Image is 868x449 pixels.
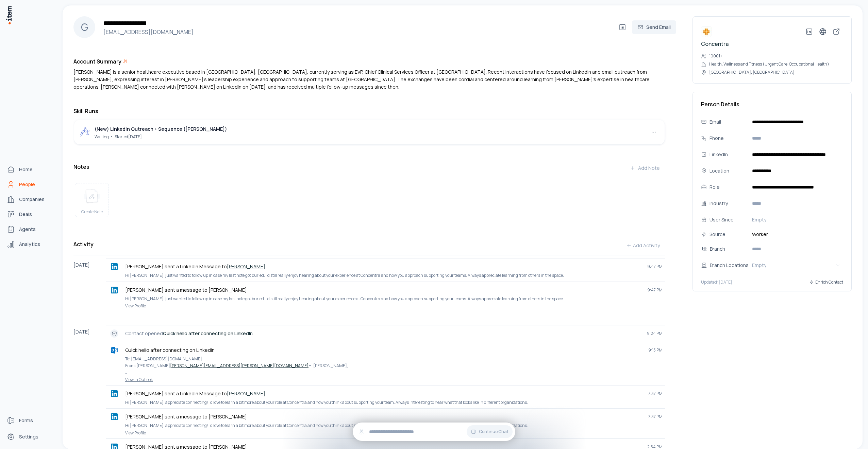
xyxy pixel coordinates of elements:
h3: Activity [73,240,94,248]
button: create noteCreate Note [75,183,109,217]
img: linkedin logo [111,413,118,420]
div: Branch Locations [710,262,753,269]
p: [PERSON_NAME] sent a message to [PERSON_NAME] [125,413,643,420]
span: • [110,133,113,140]
a: [PERSON_NAME] [227,263,265,270]
p: [PERSON_NAME] sent a message to [PERSON_NAME] [125,287,642,293]
button: Continue Chat [467,425,513,438]
img: outlook logo [111,347,118,354]
span: Empty [752,216,766,223]
h3: Person Details [701,100,843,108]
img: linkedin logo [111,287,118,293]
div: Phone [710,134,747,142]
a: View Profile [109,430,663,436]
p: Hi [PERSON_NAME], appreciate connecting! I’d love to learn a bit more about your role at Concentr... [125,422,663,429]
div: G [73,16,95,38]
span: Analytics [19,241,40,248]
button: Empty [749,214,843,225]
span: Companies [19,196,45,203]
img: Concentra [701,26,712,37]
div: Industry [710,200,747,207]
div: LinkedIn [710,151,747,158]
span: Waiting [95,134,109,140]
span: Deals [19,211,32,218]
p: Hi [PERSON_NAME], just wanted to follow up in case my last note got buried. I’d still really enjo... [125,295,663,302]
a: Agents [4,222,56,236]
span: Started [DATE] [115,134,142,140]
p: [PERSON_NAME] sent a LinkedIn Message to [125,263,642,270]
span: 9:15 PM [648,347,663,353]
div: Add Note [630,165,660,172]
p: Contact opened [125,330,641,337]
span: 9:24 PM [647,331,663,336]
p: [PERSON_NAME] sent a LinkedIn Message to [125,390,643,397]
span: Home [19,166,33,173]
div: User Since [710,216,747,223]
a: Analytics [4,237,56,251]
p: Updated: [DATE] [701,280,732,285]
span: People [19,181,35,188]
p: 10001+ [709,53,722,59]
div: Continue Chat [353,423,515,441]
p: [GEOGRAPHIC_DATA], [GEOGRAPHIC_DATA] [709,70,795,75]
a: Companies [4,193,56,206]
p: Health, Wellness and Fitness (Urgent Care, Occupational Health) [709,61,829,67]
a: Concentra [701,40,729,48]
h3: Skill Runs [73,107,665,115]
button: Add Note [624,161,665,175]
span: Create Note [81,209,103,215]
strong: Quick hello after connecting on LinkedIn [163,330,253,337]
div: (New) LinkedIn Outreach + Sequence ([PERSON_NAME]) [95,125,227,133]
img: outbound [80,127,90,138]
img: create note [84,189,100,204]
p: To: [EMAIL_ADDRESS][DOMAIN_NAME] From: [PERSON_NAME] Hi [PERSON_NAME], [125,356,663,369]
a: [PERSON_NAME] [227,390,265,397]
a: View Profile [109,303,663,309]
p: Quick hello after connecting on LinkedIn [125,347,643,354]
p: Hi [PERSON_NAME], just wanted to follow up in case my last note got buried. I’d still really enjo... [125,272,663,279]
div: Role [710,183,747,191]
h3: Notes [73,163,89,171]
a: People [4,178,56,191]
img: Item Brain Logo [5,5,12,25]
h3: Account Summary [73,57,121,66]
div: Location [710,167,747,175]
img: linkedin logo [111,263,118,270]
img: linkedin logo [111,390,118,397]
div: Source [710,231,747,238]
span: 7:37 PM [648,414,663,419]
span: Forms [19,417,33,424]
a: Forms [4,414,56,427]
a: View in Outlook [109,377,663,382]
span: 9:47 PM [647,264,663,269]
a: Home [4,163,56,176]
div: [DATE] [73,258,106,311]
span: Worker [749,231,843,238]
span: 9:47 PM [647,287,663,293]
h4: [EMAIL_ADDRESS][DOMAIN_NAME] [101,28,616,36]
span: Settings [19,433,38,440]
span: Agents [19,226,36,233]
div: Branch [710,245,753,253]
a: Settings [4,430,56,444]
a: [PERSON_NAME][EMAIL_ADDRESS][PERSON_NAME][DOMAIN_NAME] [170,363,308,369]
span: Continue Chat [479,429,508,434]
p: Hi [PERSON_NAME], appreciate connecting! I’d love to learn a bit more about your role at Concentr... [125,399,663,406]
div: Email [710,118,747,126]
button: Add Activity [621,239,665,252]
button: Enrich Contact [809,276,843,288]
div: [PERSON_NAME] is a senior healthcare executive based in [GEOGRAPHIC_DATA], [GEOGRAPHIC_DATA], cur... [73,68,665,91]
span: 7:37 PM [648,391,663,396]
button: Send Email [632,20,676,34]
a: Deals [4,208,56,221]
